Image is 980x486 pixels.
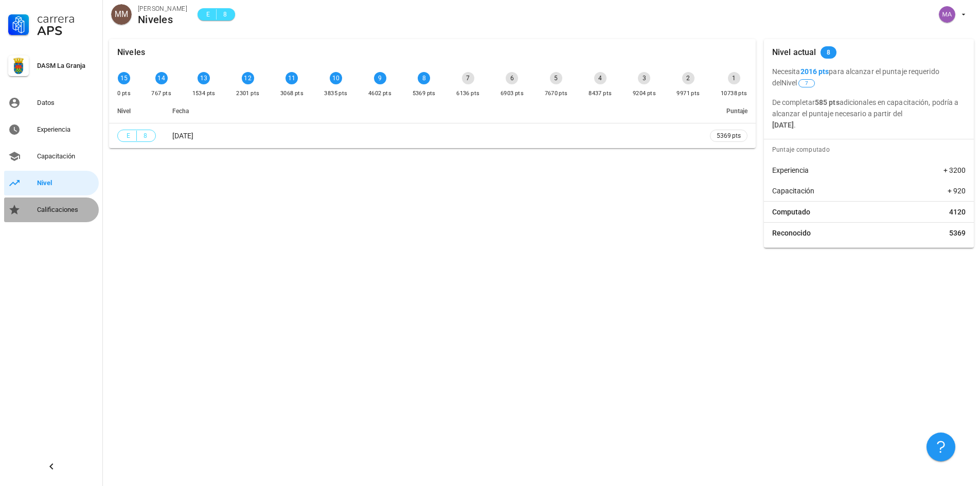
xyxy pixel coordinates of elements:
div: Nivel actual [772,39,816,66]
span: 5369 [949,228,966,238]
div: Experiencia [37,125,95,134]
a: Capacitación [4,144,99,169]
div: Datos [37,99,95,107]
div: 2301 pts [236,88,259,99]
span: 5369 pts [717,131,741,141]
div: 14 [155,72,168,84]
div: 7 [462,72,474,84]
p: De completar adicionales en capacitación, podría a alcanzar el puntaje necesario a partir del . [772,97,966,131]
div: 8437 pts [589,88,612,99]
div: 10 [330,72,342,84]
span: + 3200 [943,165,966,175]
div: 10738 pts [721,88,747,99]
p: Necesita para alcanzar el puntaje requerido del [772,66,966,88]
span: + 920 [948,186,966,196]
div: 2 [682,72,694,84]
div: avatar [939,6,955,23]
div: 4602 pts [368,88,391,99]
span: Nivel [781,79,816,87]
span: 7 [805,80,808,87]
div: Niveles [138,14,187,25]
div: 0 pts [117,88,131,99]
div: 767 pts [151,88,171,99]
span: 8 [141,131,149,141]
span: 8 [827,46,830,59]
div: 9204 pts [633,88,656,99]
div: 12 [242,72,254,84]
span: Reconocido [772,228,811,238]
div: 9971 pts [676,88,700,99]
span: 8 [221,9,229,20]
div: 15 [118,72,130,84]
div: 5 [550,72,562,84]
span: Puntaje [726,107,747,115]
div: Puntaje computado [768,139,974,160]
div: APS [37,25,95,37]
div: Niveles [117,39,145,66]
div: DASM La Granja [37,62,95,70]
div: Capacitación [37,152,95,160]
th: Puntaje [702,99,756,123]
span: Computado [772,207,810,217]
th: Fecha [164,99,702,123]
span: 4120 [949,207,966,217]
div: 3 [638,72,650,84]
span: [DATE] [172,132,193,140]
a: Calificaciones [4,197,99,222]
div: 5369 pts [413,88,436,99]
div: [PERSON_NAME] [138,4,187,14]
div: 3068 pts [280,88,304,99]
div: 3835 pts [324,88,347,99]
div: 1 [728,72,740,84]
div: avatar [111,4,132,25]
a: Datos [4,91,99,115]
a: Nivel [4,171,99,195]
b: 2016 pts [800,67,829,76]
div: 1534 pts [192,88,216,99]
span: MM [115,4,129,25]
div: 6136 pts [456,88,479,99]
span: Fecha [172,107,189,115]
div: Carrera [37,12,95,25]
span: E [204,9,212,20]
div: 8 [418,72,430,84]
b: 585 pts [815,98,840,106]
div: 13 [198,72,210,84]
div: Calificaciones [37,206,95,214]
div: 6903 pts [501,88,524,99]
div: 6 [506,72,518,84]
div: 11 [286,72,298,84]
span: Capacitación [772,186,814,196]
div: 9 [374,72,386,84]
th: Nivel [109,99,164,123]
div: Nivel [37,179,95,187]
a: Experiencia [4,117,99,142]
div: 7670 pts [545,88,568,99]
span: E [124,131,132,141]
span: Nivel [117,107,131,115]
span: Experiencia [772,165,809,175]
b: [DATE] [772,121,794,129]
div: 4 [594,72,607,84]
